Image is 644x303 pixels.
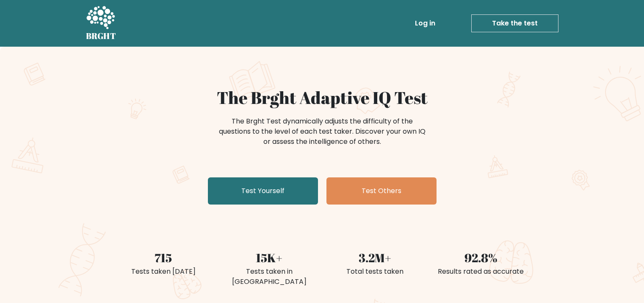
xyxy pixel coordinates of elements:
[86,31,116,41] h5: BRGHT
[116,267,211,277] div: Tests taken [DATE]
[116,87,529,108] h1: The Brght Adaptive IQ Test
[433,249,529,267] div: 92.8%
[86,3,116,43] a: BRGHT
[471,14,558,32] a: Take the test
[221,267,317,287] div: Tests taken in [GEOGRAPHIC_DATA]
[326,177,437,205] a: Test Others
[221,249,317,267] div: 15K+
[208,177,318,205] a: Test Yourself
[327,267,423,277] div: Total tests taken
[116,249,211,267] div: 715
[327,249,423,267] div: 3.2M+
[216,116,428,147] div: The Brght Test dynamically adjusts the difficulty of the questions to the level of each test take...
[412,15,439,32] a: Log in
[433,267,529,277] div: Results rated as accurate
